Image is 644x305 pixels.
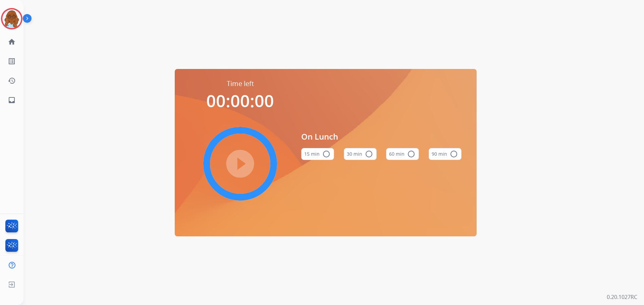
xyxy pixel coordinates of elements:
[344,148,377,160] button: 30 min
[386,148,419,160] button: 60 min
[8,38,16,46] mat-icon: home
[8,57,16,65] mat-icon: list_alt
[407,150,415,158] mat-icon: radio_button_unchecked
[227,79,254,88] span: Time left
[607,293,637,301] p: 0.20.1027RC
[8,77,16,85] mat-icon: history
[2,9,21,28] img: avatar
[301,148,334,160] button: 15 min
[429,148,462,160] button: 90 min
[322,150,330,158] mat-icon: radio_button_unchecked
[301,131,462,143] span: On Lunch
[365,150,373,158] mat-icon: radio_button_unchecked
[8,96,16,104] mat-icon: inbox
[206,89,274,112] span: 00:00:00
[450,150,458,158] mat-icon: radio_button_unchecked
